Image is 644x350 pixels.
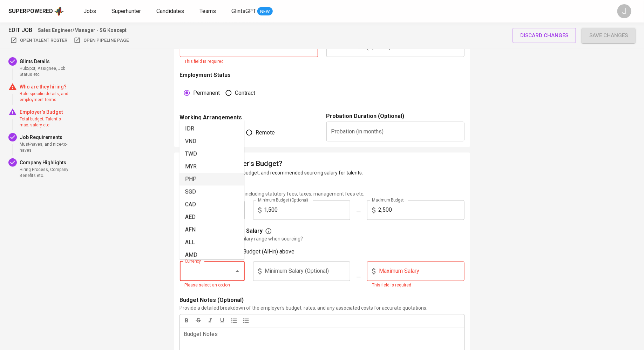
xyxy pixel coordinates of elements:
li: ALL [179,236,244,249]
span: Permanent [194,89,220,97]
span: Candidates [156,8,184,14]
p: Working Arrangements [180,113,318,122]
a: Jobs [83,7,97,16]
button: Open Pipeline Page [72,35,130,46]
span: Hiring Process, Company Benefits etc. [20,167,70,179]
span: Must-haves, and nice-to-haves [20,141,70,153]
p: What will be the suggested salary range when sourcing? [180,236,465,243]
a: Candidates [156,7,185,16]
button: Save changes [582,28,636,43]
span: Role-specific details, and employment terms. [20,91,70,103]
span: Open Pipeline Page [74,37,129,45]
p: Recommended Sourcing Salary [180,227,263,236]
span: NEW [257,8,273,15]
p: This field is required [372,282,460,289]
div: J [617,4,631,18]
li: AMD [179,249,244,262]
p: Glints Details [20,58,70,65]
p: Indicate the employer's total budget, and recommended sourcing salary for talents. [180,170,465,177]
p: Employer's Budget [20,108,70,115]
li: PHP [179,173,244,186]
a: Superpoweredapp logo [8,6,64,16]
li: CAD [179,198,244,211]
li: VND [179,135,244,148]
li: AED [179,211,244,224]
span: Teams [199,8,216,14]
a: Superhunter [111,7,142,16]
span: Superhunter [111,8,141,14]
img: app logo [54,6,64,16]
span: GlintsGPT [231,8,256,14]
span: EDIT JOB [8,25,32,35]
div: Superpowered [8,7,53,15]
li: IDR [179,123,244,135]
p: Please select an option [185,282,240,289]
button: discard changes [513,28,576,43]
p: Sales Engineer/Manager - SG Konzept [38,27,127,34]
span: HubSpot, Assignee, Job Status etc. [20,66,70,78]
li: TWD [179,148,244,160]
p: Probation Duration (Optional) [326,112,465,120]
p: Who are they hiring? [20,83,70,90]
p: Employment Status [180,71,231,79]
p: This field is required [185,58,313,65]
span: Open Talent Roster [10,37,67,45]
li: MYR [179,160,244,173]
li: AFN [179,224,244,236]
a: Teams [199,7,217,16]
span: Jobs [83,8,96,14]
span: Contract [235,89,256,97]
span: Total budget, Talent's max. salary etc. [20,116,70,128]
span: Remote [256,128,275,137]
p: The total budget for this role, including statutory fees, taxes, management fees etc. [180,191,465,198]
p: Provide a detailed breakdown of the employer's budget, rates, and any associated costs for accura... [180,305,465,312]
li: SGD [179,186,244,198]
button: Close [232,266,242,276]
a: GlintsGPT NEW [231,7,273,16]
p: Company Highlights [20,159,70,166]
span: Save changes [589,31,628,40]
button: Open Talent Roster [8,35,69,46]
h6: What's the Employer's Budget? [180,158,465,170]
p: Budget Notes (Optional) [180,296,465,305]
span: discard changes [520,31,568,40]
p: Job Requirements [20,134,70,141]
